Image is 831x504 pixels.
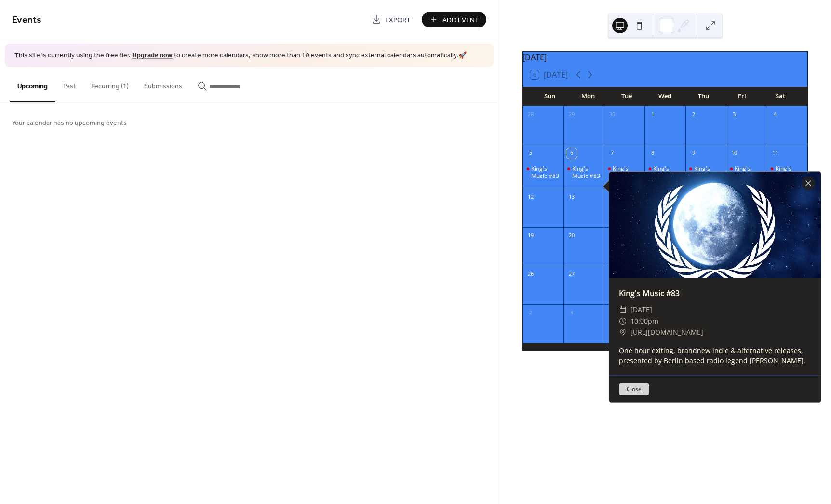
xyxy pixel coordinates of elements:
div: King's Music #83 [685,165,726,180]
div: 2 [525,308,536,318]
span: Add Event [442,15,479,25]
div: 26 [525,269,536,280]
button: Add Event [422,12,486,27]
div: One hour exiting, brandnew indie & alternative releases, presented by Berlin based radio legend [... [609,345,821,366]
div: 27 [566,269,577,280]
div: 3 [729,109,739,120]
div: King's Music #83 [776,165,804,180]
div: King's Music #83 [653,165,681,180]
button: Past [55,67,83,101]
div: Thu [684,87,723,106]
div: ​ [619,327,627,338]
span: This site is currently using the free tier. to create more calendars, show more than 10 events an... [14,51,467,61]
a: Upgrade now [132,49,173,62]
div: Tue [607,87,646,106]
div: [DATE] [523,52,807,63]
div: 11 [770,148,780,159]
div: 20 [566,231,577,241]
div: 19 [525,231,536,241]
a: Export [364,12,418,27]
div: ​ [619,315,627,327]
div: 3 [566,308,577,318]
span: [URL][DOMAIN_NAME] [630,327,703,338]
div: 9 [688,148,699,159]
span: Export [385,15,411,25]
div: 13 [566,192,577,203]
div: 7 [607,148,617,159]
span: 10:00pm [630,315,658,327]
div: King's Music #83 [531,165,559,180]
div: Fri [723,87,761,106]
button: Submissions [136,67,190,101]
div: King's Music #83 [694,165,722,180]
div: 30 [607,109,617,120]
div: ​ [619,304,627,315]
div: 12 [525,192,536,203]
div: King's Music #83 [767,165,807,180]
div: King's Music #83 [572,165,600,180]
div: 2 [688,109,699,120]
div: Sun [530,87,569,106]
div: King's Music #83 [644,165,685,180]
div: King's Music #83 [563,165,604,180]
button: Recurring (1) [83,67,136,101]
div: 28 [525,109,536,120]
div: 10 [729,148,739,159]
div: 29 [566,109,577,120]
div: Wed [646,87,684,106]
div: King's Music #83 [613,165,641,180]
div: King's Music #83 [735,165,763,180]
button: Close [619,383,649,395]
div: 4 [770,109,780,120]
span: Your calendar has no upcoming events [12,118,127,128]
div: Mon [569,87,607,106]
div: King's Music #83 [609,287,821,299]
span: Events [12,11,41,29]
div: King's Music #83 [726,165,766,180]
button: Upcoming [10,67,55,102]
div: King's Music #83 [604,165,644,180]
div: 8 [647,148,658,159]
span: [DATE] [630,304,652,315]
div: Sat [761,87,800,106]
div: 1 [647,109,658,120]
div: King's Music #83 [523,165,563,180]
div: 5 [525,148,536,159]
div: 6 [566,148,577,159]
